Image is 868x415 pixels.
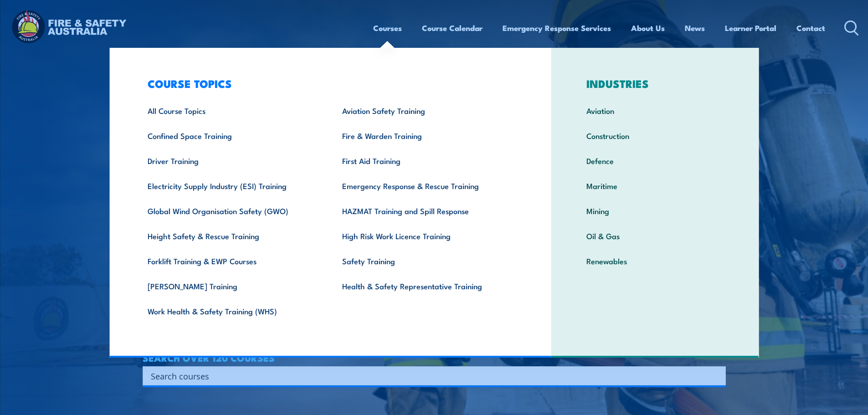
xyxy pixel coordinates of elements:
[328,223,523,248] a: High Risk Work Licence Training
[710,369,723,382] button: Search magnifier button
[328,173,523,198] a: Emergency Response & Rescue Training
[134,273,328,298] a: [PERSON_NAME] Training
[134,123,328,148] a: Confined Space Training
[572,148,738,173] a: Defence
[572,223,738,248] a: Oil & Gas
[422,16,483,40] a: Course Calendar
[503,16,611,40] a: Emergency Response Services
[572,77,738,90] h3: INDUSTRIES
[328,148,523,173] a: First Aid Training
[134,298,328,323] a: Work Health & Safety Training (WHS)
[134,248,328,273] a: Forklift Training & EWP Courses
[685,16,705,40] a: News
[572,248,738,273] a: Renewables
[153,369,708,382] form: Search form
[134,148,328,173] a: Driver Training
[134,223,328,248] a: Height Safety & Rescue Training
[572,123,738,148] a: Construction
[373,16,402,40] a: Courses
[328,273,523,298] a: Health & Safety Representative Training
[134,198,328,223] a: Global Wind Organisation Safety (GWO)
[328,123,523,148] a: Fire & Warden Training
[328,98,523,123] a: Aviation Safety Training
[151,369,706,383] input: Search input
[328,198,523,223] a: HAZMAT Training and Spill Response
[134,98,328,123] a: All Course Topics
[572,173,738,198] a: Maritime
[572,98,738,123] a: Aviation
[143,353,726,363] h4: SEARCH OVER 120 COURSES
[328,248,523,273] a: Safety Training
[725,16,776,40] a: Learner Portal
[134,77,523,90] h3: COURSE TOPICS
[572,198,738,223] a: Mining
[796,16,825,40] a: Contact
[134,173,328,198] a: Electricity Supply Industry (ESI) Training
[631,16,665,40] a: About Us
